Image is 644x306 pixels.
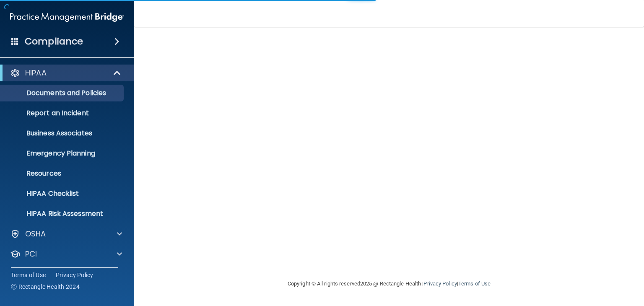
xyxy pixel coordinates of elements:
a: OSHA [10,229,122,239]
a: Terms of Use [11,271,46,279]
img: PMB logo [10,9,124,26]
a: HIPAA [10,68,122,78]
span: Ⓒ Rectangle Health 2024 [11,283,80,291]
p: Emergency Planning [5,149,120,158]
a: Privacy Policy [56,271,93,279]
a: Terms of Use [458,280,491,287]
p: Report an Incident [5,109,120,117]
h4: Compliance [25,36,83,47]
p: Documents and Policies [5,89,120,97]
p: HIPAA [25,68,47,78]
p: Business Associates [5,129,120,137]
a: PCI [10,249,122,259]
p: Resources [5,169,120,178]
p: PCI [25,249,37,259]
div: Copyright © All rights reserved 2025 @ Rectangle Health | | [236,270,542,297]
a: Privacy Policy [423,280,457,287]
p: HIPAA Checklist [5,189,120,198]
p: HIPAA Risk Assessment [5,210,120,218]
p: OSHA [25,229,46,239]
